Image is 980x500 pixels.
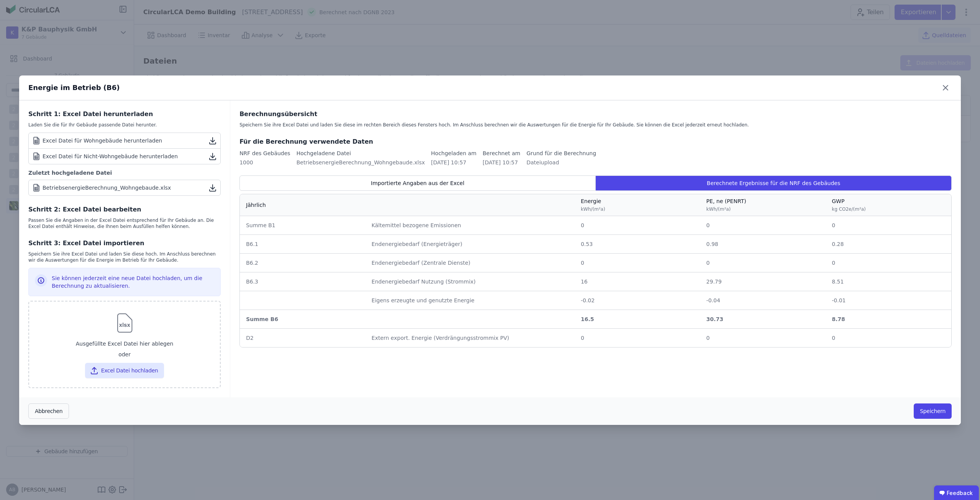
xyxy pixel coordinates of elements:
span: 0 [581,335,584,341]
span: 16 [581,279,588,285]
span: 30.73 [706,316,723,322]
span: Importierte Angaben aus der Excel [371,179,464,187]
span: Eigens erzeugte und genutzte Energie [372,297,474,303]
span: kg CO2e/(m²a) [832,207,865,212]
div: Energie [581,197,605,213]
div: PE, ne (PENRT) [706,197,746,213]
a: Excel Datei für Wohngebäude herunterladen [29,133,220,149]
span: 8.51 [832,279,844,285]
div: Hochgeladen am [431,149,477,157]
div: 1000 [239,159,290,166]
span: 0.53 [581,241,593,247]
div: Für die Berechnung verwendete Daten [239,137,952,146]
span: Endenergiebedarf Nutzung (Strommix) [372,279,476,285]
span: 16.5 [581,316,594,322]
div: Sie können jederzeit eine neue Datei hochladen, um die Berechnung zu aktualisieren. [52,274,214,290]
div: B6.3 [246,278,359,285]
span: 0 [832,335,835,341]
div: Summe B1 [246,221,359,229]
button: Abbrechen [28,403,69,419]
div: Grund für die Berechnung [526,149,596,157]
div: B6.1 [246,240,359,248]
div: Schritt 3: Excel Datei importieren [28,239,221,248]
div: oder [35,351,214,360]
div: Excel Datei für Wohngebäude herunterladen [32,136,162,145]
span: 0.28 [832,241,844,247]
span: -0.02 [581,297,595,303]
span: 29.79 [706,279,722,285]
button: Speichern [914,403,952,419]
span: kWh/(m²a) [706,207,731,212]
span: 0 [581,222,584,228]
span: 0 [581,260,584,266]
div: Berechnet am [483,149,521,157]
div: Ausgefüllte Excel Datei hier ablegen [35,337,214,351]
div: Dateiupload [526,159,596,166]
div: Speichern Sie ihre Excel Datei und laden Sie diese im rechten Bereich dieses Fensters hoch. Im An... [239,122,952,128]
span: Berechnete Ergebnisse für die NRF des Gebäudes [707,179,840,187]
div: Speichern Sie ihre Excel Datei und laden Sie diese hoch. Im Anschluss berechnen wir die Auswertun... [28,251,221,263]
div: [DATE] 10:57 [431,159,477,166]
span: Endenergiebedarf (Energieträger) [372,241,462,247]
span: kWh/(m²a) [581,207,605,212]
span: 0 [832,222,835,228]
div: Zuletzt hochgeladene Datei [28,169,221,177]
button: Excel Datei hochladen [85,363,164,378]
div: B6.2 [246,259,359,267]
div: Passen Sie die Angaben in der Excel Datei entsprechend für Ihr Gebäude an. Die Excel Datei enthäl... [28,217,221,230]
div: Laden Sie die für Ihr Gebäude passende Datei herunter. [28,122,221,128]
div: Excel Datei für Nicht-Wohngebäude herunterladen [32,152,178,161]
span: 0 [706,222,710,228]
div: Hochgeladene Datei [297,149,425,157]
span: Endenergiebedarf (Zentrale Dienste) [372,260,470,266]
span: 0.98 [706,241,718,247]
div: NRF des Gebäudes [239,149,290,157]
span: 0 [706,260,710,266]
div: GWP [832,197,865,213]
div: Berechnungsübersicht [239,110,952,119]
div: D2 [246,334,359,342]
div: BetriebsenergieBerechnung_Wohngebaude.xlsx [43,184,171,192]
span: 8.78 [832,316,845,322]
div: BetriebsenergieBerechnung_Wohngebaude.xlsx [297,159,425,166]
span: 0 [832,260,835,266]
div: Summe B6 [246,315,359,323]
img: svg%3e [112,311,137,335]
span: Extern export. Energie (Verdrängungsstrommix PV) [372,335,509,341]
div: Schritt 2: Excel Datei bearbeiten [28,205,221,214]
span: -0.04 [706,297,720,303]
span: 0 [706,335,710,341]
div: Schritt 1: Excel Datei herunterladen [28,110,221,119]
div: Jährlich [246,201,266,209]
span: Kältemittel bezogene Emissionen [372,222,461,228]
a: BetriebsenergieBerechnung_Wohngebaude.xlsx [28,180,221,196]
div: Energie im Betrieb (B6) [28,82,120,93]
div: [DATE] 10:57 [483,159,521,166]
a: Excel Datei für Nicht-Wohngebäude herunterladen [29,149,220,164]
span: -0.01 [832,297,846,303]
